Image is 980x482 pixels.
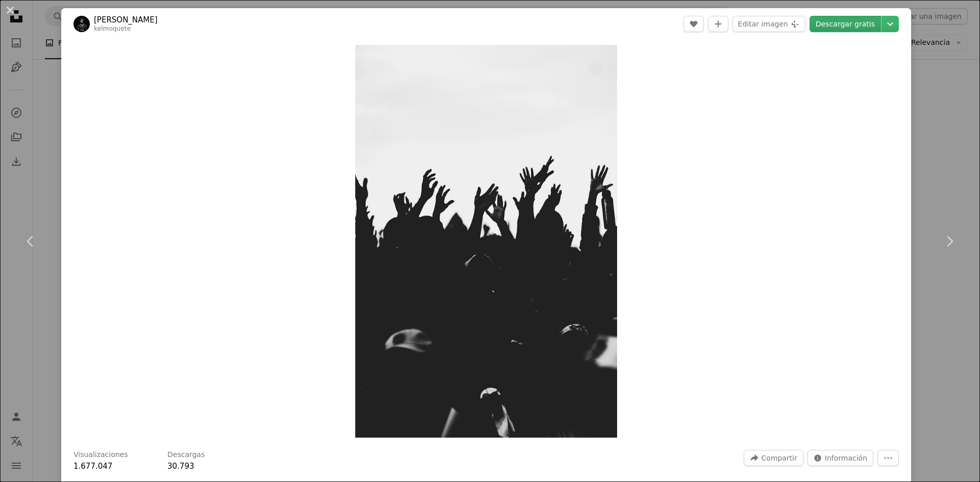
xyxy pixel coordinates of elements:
[167,462,194,471] span: 30.793
[94,25,131,32] a: kelmoquete
[807,450,873,466] button: Estadísticas sobre esta imagen
[683,16,704,32] button: Me gusta
[708,16,728,32] button: Añade a la colección
[761,450,797,466] span: Compartir
[167,450,205,460] h3: Descargas
[810,16,881,32] a: Descargar gratis
[355,45,617,438] button: Ampliar en esta imagen
[94,15,158,25] a: [PERSON_NAME]
[355,45,617,438] img: silueta de personas levantando las manos
[73,16,90,32] img: Ve al perfil de Kelvin Moquete
[744,450,803,466] button: Compartir esta imagen
[732,16,805,32] button: Editar imagen
[877,450,899,466] button: Más acciones
[919,192,980,290] a: Siguiente
[825,450,867,466] span: Información
[73,462,112,471] span: 1.677.047
[881,16,899,32] button: Elegir el tamaño de descarga
[73,450,128,460] h3: Visualizaciones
